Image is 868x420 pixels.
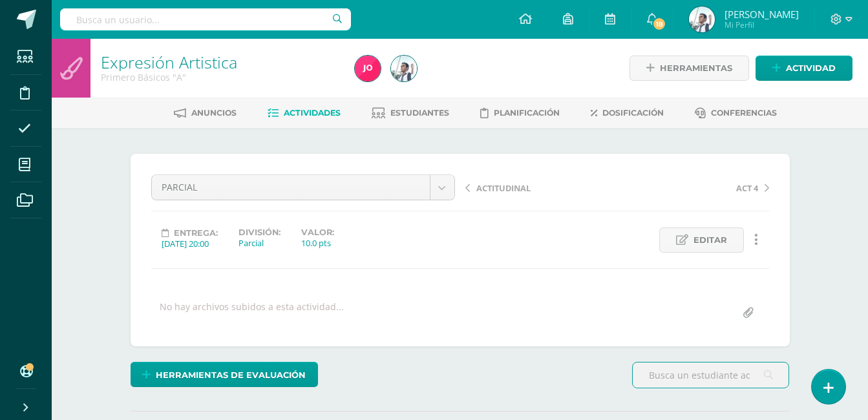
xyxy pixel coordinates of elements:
[131,362,318,387] a: Herramientas de evaluación
[162,175,420,200] span: PARCIAL
[355,56,381,81] img: a689aa7ec0f4d9b33e1105774b66cae5.png
[156,363,306,387] span: Herramientas de evaluación
[591,103,664,123] a: Dosificación
[390,108,449,118] span: Estudiantes
[711,108,777,118] span: Conferencias
[652,17,666,31] span: 18
[480,103,560,123] a: Planificación
[695,103,777,123] a: Conferencias
[174,103,237,123] a: Anuncios
[736,182,758,194] span: ACT 4
[786,56,836,80] span: Actividad
[152,175,454,200] a: PARCIAL
[372,103,449,123] a: Estudiantes
[238,237,281,249] div: Parcial
[693,228,727,252] span: Editar
[660,56,732,80] span: Herramientas
[160,300,344,326] div: No hay archivos subidos a esta actividad...
[391,56,417,81] img: 8923f2f30d3d82c54aba1834663a8507.png
[630,56,749,81] a: Herramientas
[238,227,281,237] label: División:
[268,103,341,123] a: Actividades
[494,108,560,118] span: Planificación
[301,227,334,237] label: Valor:
[725,8,799,21] span: [PERSON_NAME]
[101,51,237,73] a: Expresión Artistica
[101,53,339,71] h1: Expresión Artistica
[476,182,531,194] span: ACTITUDINAL
[101,71,339,83] div: Primero Básicos 'A'
[756,56,852,81] a: Actividad
[602,108,664,118] span: Dosificación
[174,228,218,238] span: Entrega:
[633,362,789,388] input: Busca un estudiante aquí...
[284,108,341,118] span: Actividades
[191,108,237,118] span: Anuncios
[301,237,334,249] div: 10.0 pts
[689,6,715,32] img: 8923f2f30d3d82c54aba1834663a8507.png
[162,238,218,249] div: [DATE] 20:00
[617,181,769,194] a: ACT 4
[60,8,351,30] input: Busca un usuario...
[465,181,617,194] a: ACTITUDINAL
[725,19,799,30] span: Mi Perfil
